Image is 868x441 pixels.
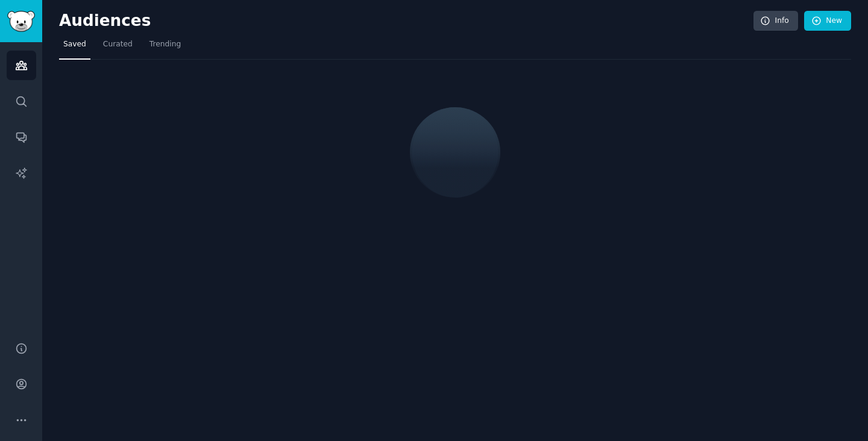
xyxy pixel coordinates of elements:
img: GummySearch logo [7,11,35,32]
h2: Audiences [59,11,753,31]
span: Saved [63,39,86,50]
span: Curated [103,39,133,50]
span: Trending [149,39,181,50]
a: Saved [59,35,90,60]
a: New [804,11,851,31]
a: Curated [99,35,137,60]
a: Info [753,11,798,31]
a: Trending [145,35,185,60]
